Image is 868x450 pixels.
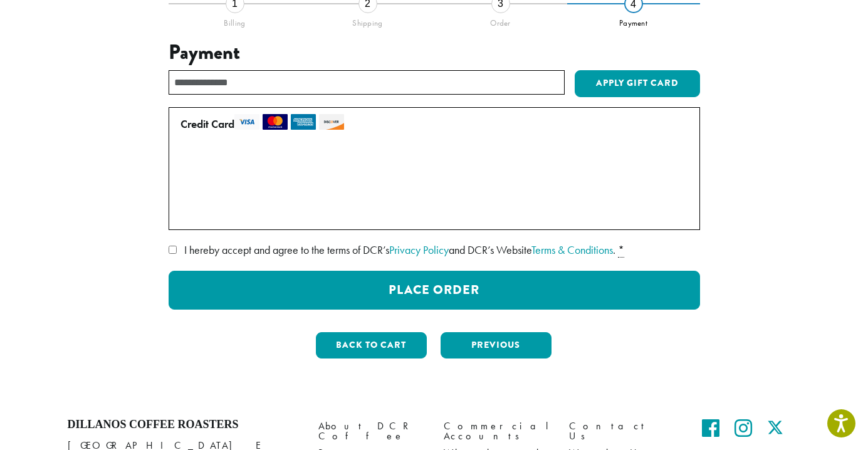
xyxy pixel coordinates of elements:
[68,418,300,432] h4: Dillanos Coffee Roasters
[169,246,177,254] input: I hereby accept and agree to the terms of DCR’sPrivacy Policyand DCR’s WebsiteTerms & Conditions. *
[441,332,552,358] button: Previous
[316,332,427,358] button: Back to cart
[169,13,301,28] div: Billing
[434,13,567,28] div: Order
[180,114,683,134] label: Credit Card
[301,13,434,28] div: Shipping
[618,243,624,258] abbr: required
[575,70,700,98] button: Apply Gift Card
[569,418,676,445] a: Contact Us
[169,271,700,310] button: Place Order
[169,41,700,65] h3: Payment
[291,114,316,130] img: amex
[234,114,259,130] img: visa
[318,418,425,445] a: About DCR Coffee
[319,114,344,130] img: discover
[531,243,613,257] a: Terms & Conditions
[263,114,288,130] img: mastercard
[184,243,615,257] span: I hereby accept and agree to the terms of DCR’s and DCR’s Website .
[567,13,700,28] div: Payment
[444,418,550,445] a: Commercial Accounts
[389,243,449,257] a: Privacy Policy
